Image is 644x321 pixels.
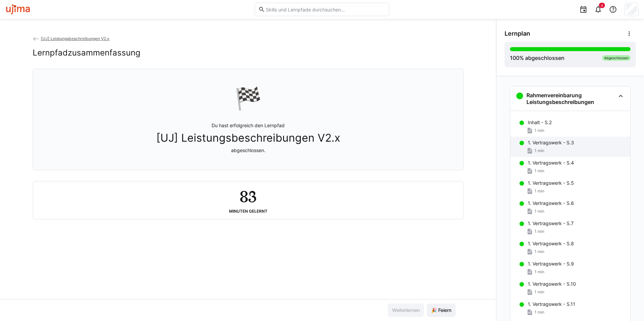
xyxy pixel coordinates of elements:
span: [UJ] Leistungsbeschreibungen V2.x [41,36,109,41]
span: 1 min [535,128,544,133]
h2: Lernpfadzusammenfassung [33,48,140,58]
span: [UJ] Leistungsbeschreibungen V2.x [156,132,340,144]
p: 1. Vertragswerk - S.6 [528,200,574,207]
p: Du hast erfolgreich den Lernpfad abgeschlossen. [156,122,340,154]
span: 1 min [535,310,544,315]
p: Inhalt - S.2 [528,119,552,126]
p: 1. Vertragswerk - S.5 [528,180,574,186]
p: 1. Vertragswerk - S.11 [528,301,575,308]
p: 1. Vertragswerk - S.3 [528,139,574,146]
button: Weiterlernen [388,304,424,317]
span: 🎉 Feiern [430,307,452,314]
p: 1. Vertragswerk - S.8 [528,240,574,247]
a: [UJ] Leistungsbeschreibungen V2.x [33,36,110,41]
div: % abgeschlossen [510,54,565,62]
span: 1 min [535,188,544,194]
span: 1 min [535,209,544,214]
p: 1. Vertragswerk - S.10 [528,281,576,287]
span: Lernplan [505,30,530,37]
span: 1 min [535,229,544,234]
div: 🏁 [235,85,262,111]
span: Weiterlernen [391,307,421,314]
span: 100 [510,55,519,61]
div: Abgeschlossen [602,55,631,61]
div: Minuten gelernt [229,209,267,214]
span: 4 [601,3,603,7]
p: 1. Vertragswerk - S.4 [528,159,574,166]
span: 1 min [535,269,544,275]
button: 🎉 Feiern [427,304,456,317]
input: Skills und Lernpfade durchsuchen… [265,6,386,12]
p: 1. Vertragswerk - S.9 [528,260,574,267]
span: 1 min [535,289,544,295]
h2: 83 [239,187,256,206]
h3: Rahmenvereinbarung Leistungsbeschreibungen [526,92,615,105]
span: 1 min [535,148,544,153]
span: 1 min [535,249,544,254]
p: 1. Vertragswerk - S.7 [528,220,574,227]
span: 1 min [535,168,544,174]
